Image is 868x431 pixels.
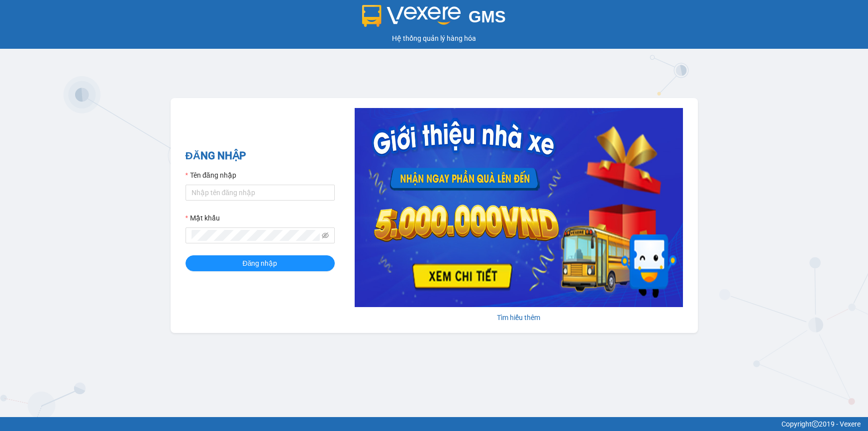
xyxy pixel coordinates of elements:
div: Tìm hiểu thêm [355,312,683,323]
label: Mật khẩu [186,213,220,223]
span: copyright [812,421,819,428]
span: Đăng nhập [243,258,278,269]
span: GMS [469,7,506,26]
h2: ĐĂNG NHẬP [186,148,335,164]
div: Hệ thống quản lý hàng hóa [2,33,866,44]
a: GMS [362,15,506,23]
div: Copyright 2019 - Vexere [7,419,861,430]
label: Tên đăng nhập [186,170,236,181]
img: banner-0 [355,108,683,307]
img: logo 2 [362,5,461,27]
button: Đăng nhập [186,255,335,271]
span: eye-invisible [322,232,329,239]
input: Tên đăng nhập [186,185,335,201]
input: Mật khẩu [192,230,320,241]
